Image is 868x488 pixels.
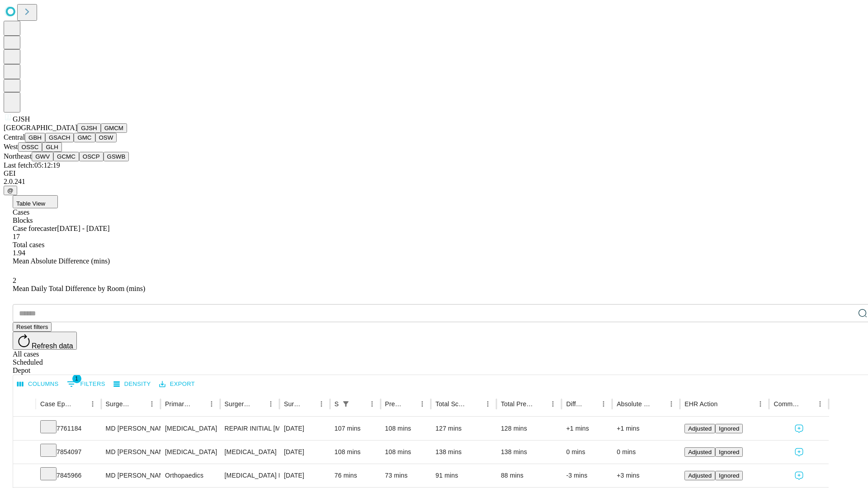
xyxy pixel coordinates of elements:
div: EHR Action [684,400,717,408]
span: Ignored [719,425,739,432]
button: GSACH [45,133,74,142]
span: Mean Absolute Difference (mins) [13,257,110,265]
div: 128 mins [501,417,557,440]
div: -3 mins [566,464,608,487]
button: Adjusted [684,447,715,457]
div: Surgeon Name [106,400,132,408]
div: 108 mins [385,417,427,440]
div: Comments [774,400,800,408]
div: Predicted In Room Duration [385,400,403,408]
div: 127 mins [435,417,492,440]
button: Table View [13,195,58,208]
span: GJSH [13,115,30,123]
button: GWV [32,152,53,161]
button: Menu [264,398,277,410]
button: Menu [481,398,494,410]
button: Menu [205,398,218,410]
div: Orthopaedics [165,464,215,487]
button: Expand [18,421,31,437]
button: Sort [652,398,665,410]
span: Ignored [719,472,739,479]
div: 7854097 [40,441,97,464]
div: 91 mins [435,464,492,487]
div: 138 mins [435,441,492,464]
button: Sort [252,398,264,410]
span: 1 [72,374,81,383]
div: [MEDICAL_DATA] [225,441,275,464]
div: Total Predicted Duration [501,400,533,408]
button: Sort [193,398,205,410]
button: Menu [547,398,559,410]
button: Menu [814,398,826,410]
button: Show filters [65,377,108,391]
button: @ [4,186,17,195]
div: 88 mins [501,464,557,487]
span: 17 [13,233,20,240]
button: Ignored [715,447,743,457]
div: [DATE] [284,417,325,440]
button: Reset filters [13,322,52,332]
div: 0 mins [617,441,675,464]
button: OSSC [18,142,42,152]
div: GEI [4,169,864,178]
span: Adjusted [688,449,712,455]
span: @ [7,187,14,194]
div: +1 mins [617,417,675,440]
span: 1.94 [13,249,25,257]
button: GMCM [101,123,127,133]
button: Adjusted [684,424,715,433]
button: Refresh data [13,332,77,350]
div: 108 mins [335,441,376,464]
button: Menu [366,398,378,410]
span: Last fetch: 05:12:19 [4,161,60,169]
div: 107 mins [335,417,376,440]
span: Refresh data [32,342,73,350]
div: Scheduled In Room Duration [335,400,339,408]
div: 138 mins [501,441,557,464]
div: [MEDICAL_DATA] [165,417,215,440]
div: REPAIR INITIAL [MEDICAL_DATA] REDUCIBLE AGE [DEMOGRAPHIC_DATA] OR MORE [225,417,275,440]
span: Reset filters [16,324,48,330]
button: Sort [718,398,731,410]
button: Menu [754,398,767,410]
div: +1 mins [566,417,608,440]
button: Adjusted [684,471,715,480]
div: [DATE] [284,441,325,464]
div: 108 mins [385,441,427,464]
span: [GEOGRAPHIC_DATA] [4,124,77,131]
button: Menu [315,398,328,410]
button: Sort [353,398,366,410]
div: Surgery Date [284,400,302,408]
button: Density [111,377,153,391]
button: OSW [95,133,117,142]
span: Table View [16,200,45,207]
button: Sort [585,398,597,410]
button: Sort [403,398,416,410]
span: Northeast [4,152,32,160]
button: Menu [665,398,678,410]
div: 7845966 [40,464,97,487]
button: Sort [302,398,315,410]
button: Menu [416,398,429,410]
span: Adjusted [688,425,712,432]
button: Export [157,377,197,391]
div: Case Epic Id [40,400,73,408]
div: MD [PERSON_NAME] [PERSON_NAME] [106,464,156,487]
span: 2 [13,277,16,284]
button: GSWB [104,152,129,161]
button: Menu [146,398,158,410]
button: Sort [74,398,86,410]
div: MD [PERSON_NAME] E Md [106,417,156,440]
div: Primary Service [165,400,191,408]
span: Total cases [13,241,44,249]
button: OSCP [79,152,104,161]
button: Sort [133,398,146,410]
div: Surgery Name [225,400,251,408]
button: Sort [469,398,481,410]
button: Ignored [715,471,743,480]
span: Ignored [719,449,739,455]
div: 1 active filter [340,398,352,410]
span: West [4,143,18,150]
div: 0 mins [566,441,608,464]
button: Sort [801,398,814,410]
